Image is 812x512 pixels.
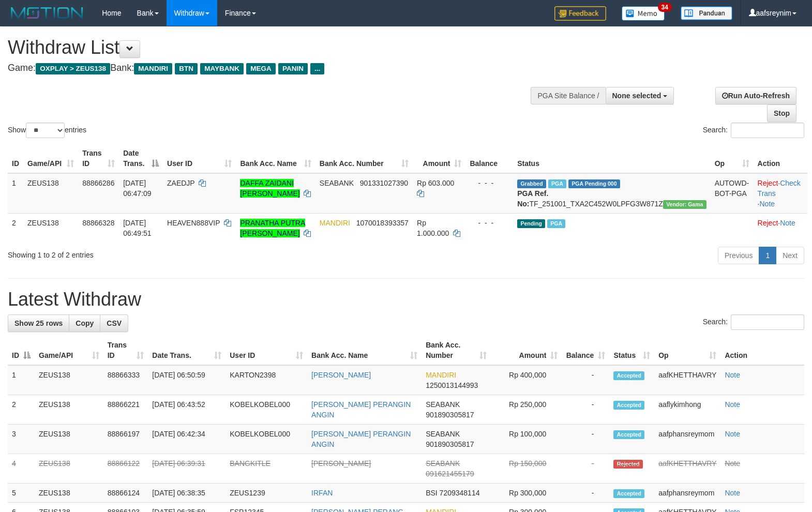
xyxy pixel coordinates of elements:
[759,200,775,208] a: Note
[426,371,456,379] span: MANDIRI
[562,425,609,454] td: -
[134,63,172,74] span: MANDIRI
[148,395,225,425] td: [DATE] 06:43:52
[148,454,225,484] td: [DATE] 06:39:31
[562,484,609,503] td: -
[167,179,194,187] span: ZAEDJP
[547,219,565,228] span: Marked by aaftanly
[612,92,661,100] span: None selected
[426,400,460,409] span: SEABANK
[426,430,460,438] span: SEABANK
[8,314,69,332] a: Show 25 rows
[8,246,330,260] div: Showing 1 to 2 of 2 entries
[725,459,740,468] a: Note
[513,144,710,173] th: Status
[107,319,122,327] span: CSV
[356,219,409,227] span: Copy 1070018393357 to clipboard
[613,489,644,498] span: Accepted
[720,336,804,365] th: Action
[654,454,720,484] td: aafKHETTHAVRY
[517,189,548,208] b: PGA Ref. No:
[613,371,644,380] span: Accepted
[491,425,562,454] td: Rp 100,000
[163,144,236,173] th: User ID: activate to sort column ascending
[23,213,78,243] td: ZEUS138
[654,484,720,503] td: aafphansreymom
[426,440,474,448] span: Copy 901890305817 to clipboard
[311,371,371,379] a: [PERSON_NAME]
[240,179,299,198] a: DAFFA ZAIDANI [PERSON_NAME]
[35,336,103,365] th: Game/API: activate to sort column ascending
[606,87,674,104] button: None selected
[725,400,740,409] a: Note
[76,319,94,327] span: Copy
[148,336,225,365] th: Date Trans.: activate to sort column ascending
[413,144,465,173] th: Amount: activate to sort column ascending
[426,411,474,419] span: Copy 901890305817 to clipboard
[718,247,759,264] a: Previous
[8,144,23,173] th: ID
[8,37,531,58] h1: Withdraw List
[470,218,509,228] div: - - -
[725,430,740,438] a: Note
[8,63,531,73] h4: Game: Bank:
[754,213,807,243] td: ·
[36,63,110,74] span: OXPLAY > ZEUS138
[715,87,796,104] a: Run Auto-Refresh
[23,173,78,214] td: ZEUS138
[225,425,307,454] td: KOBELKOBEL000
[8,336,35,365] th: ID: activate to sort column descending
[470,178,509,188] div: - - -
[311,430,411,448] a: [PERSON_NAME] PERANGIN ANGIN
[758,179,801,198] a: Check Trans
[776,247,804,264] a: Next
[562,336,609,365] th: Balance: activate to sort column ascending
[731,123,804,138] input: Search:
[759,247,776,264] a: 1
[78,144,119,173] th: Trans ID: activate to sort column ascending
[711,144,754,173] th: Op: activate to sort column ascending
[491,484,562,503] td: Rp 300,000
[103,365,148,395] td: 88866333
[754,144,807,173] th: Action
[681,6,732,20] img: panduan.png
[167,219,220,227] span: HEAVEN888VIP
[465,144,513,173] th: Balance
[307,336,422,365] th: Bank Acc. Name: activate to sort column ascending
[103,395,148,425] td: 88866221
[491,454,562,484] td: Rp 150,000
[320,219,350,227] span: MANDIRI
[103,484,148,503] td: 88866124
[513,173,710,214] td: TF_251001_TXA2C452W0LPFG3W871Z
[236,144,315,173] th: Bank Acc. Name: activate to sort column ascending
[35,425,103,454] td: ZEUS138
[562,454,609,484] td: -
[758,179,778,187] a: Reject
[491,365,562,395] td: Rp 400,000
[311,489,333,497] a: IRFAN
[315,144,413,173] th: Bank Acc. Number: activate to sort column ascending
[417,219,449,237] span: Rp 1.000.000
[780,219,795,227] a: Note
[426,489,438,497] span: BSI
[711,173,754,214] td: AUTOWD-BOT-PGA
[426,381,478,389] span: Copy 1250013144993 to clipboard
[311,459,371,468] a: [PERSON_NAME]
[613,401,644,410] span: Accepted
[35,484,103,503] td: ZEUS138
[658,3,672,12] span: 34
[8,213,23,243] td: 2
[767,104,796,122] a: Stop
[148,425,225,454] td: [DATE] 06:42:34
[225,454,307,484] td: BANGKITLE
[225,336,307,365] th: User ID: activate to sort column ascending
[225,365,307,395] td: KARTON2398
[310,63,324,74] span: ...
[26,123,65,138] select: Showentries
[8,365,35,395] td: 1
[613,430,644,439] span: Accepted
[517,219,545,228] span: Pending
[663,200,706,209] span: Vendor URL: https://trx31.1velocity.biz
[8,395,35,425] td: 2
[562,365,609,395] td: -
